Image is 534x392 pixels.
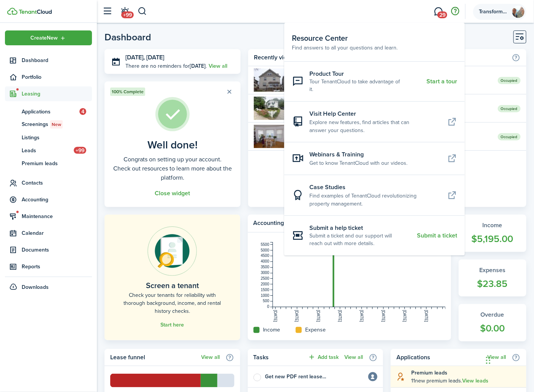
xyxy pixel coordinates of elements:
button: Open resource center [449,5,462,18]
span: Transformative Realty LLC [479,9,509,14]
span: Applications [22,108,79,116]
button: Open menu [5,30,92,45]
explanation-description: 11 new premium leads . [411,377,521,385]
a: Start here [160,322,184,328]
tspan: 2000 [261,282,269,286]
widget-stats-count: $0.00 [466,321,519,336]
span: 100% Complete [112,88,144,95]
a: Webinars & TrainingGet to know TenantCloud with our videos. [284,142,465,175]
widget-stats-title: Income [466,221,519,230]
resource-center-item-link: Start a tour [426,78,457,85]
a: Dashboard [5,53,92,68]
a: View leads [462,378,488,384]
tspan: [DATE] [424,310,428,322]
b: [DATE] [190,62,206,70]
button: Open sidebar [100,4,115,19]
widget-stats-title: Overdue [466,310,519,319]
span: Resource Center [292,32,348,44]
tspan: 1000 [261,293,269,298]
a: Reports [5,259,92,274]
tspan: 0 [267,305,269,309]
well-done-title: Well done! [147,139,198,151]
button: Search [138,5,147,18]
button: Product TourTour TenantCloud to take advantage of it.Start a tour [284,61,465,101]
home-widget-title: Tasks [254,353,304,362]
span: Reports [22,263,92,271]
button: Close widget [155,190,190,197]
tspan: 2500 [261,276,269,280]
tspan: [DATE] [273,310,277,322]
home-widget-title: Applications [396,353,484,362]
a: View all [209,62,227,70]
span: Leads [22,147,74,155]
resource-center-item-title: Visit Help Center [309,109,441,118]
tspan: [DATE] [402,310,407,322]
header-page-title: Dashboard [105,32,151,42]
resource-center-item-title: Product Tour [309,69,421,78]
a: Case StudiesFind examples of TenantCloud revolutionizing property management. [284,175,465,215]
span: Downloads [22,283,49,291]
span: Calendar [22,229,92,237]
button: Close [224,86,235,97]
resource-center-item-title: Case Studies [309,183,441,192]
span: +99 [74,147,86,154]
resource-center-item-description: Find examples of TenantCloud revolutionizing property management. [309,192,441,208]
iframe: Chat Widget [484,341,522,378]
span: Occupied [498,77,521,84]
a: View all [344,354,363,360]
img: Online payments [147,226,197,276]
well-done-description: Congrats on setting up your account. Check out resources to learn more about the platform. [110,155,235,182]
span: Contacts [22,179,92,187]
span: Maintenance [22,212,92,220]
tspan: [DATE] [381,310,385,322]
home-widget-title: Lease funnel [110,353,198,362]
span: +99 [121,11,134,18]
a: Leads+99 [5,144,92,157]
resource-center-item-title: Submit a help ticket [309,223,411,232]
resource-center-header-description: Find answers to all your questions and learn. [292,44,457,52]
home-widget-title: Income [263,326,280,334]
i: soft [396,372,406,381]
tspan: 500 [263,299,269,303]
button: Customise [513,30,526,43]
tspan: [DATE] [295,310,299,322]
resource-center-item-description: Explore new features, find articles that can answer your questions. [309,118,441,134]
resource-center-item-description: Tour TenantCloud to take advantage of it. [309,78,421,94]
a: Expenses$23.85 [459,260,526,297]
a: Visit Help CenterExplore new features, find articles that can answer your questions. [284,101,465,142]
resource-center-item-link: Submit a ticket [417,232,457,239]
img: TenantCloud [19,10,52,14]
span: 29 [437,11,447,18]
span: Dashboard [22,56,92,64]
home-widget-title: Expense [306,326,326,334]
img: 1 [254,97,284,120]
home-widget-title: Accounting [254,218,364,228]
explanation-title: Premium leads [411,369,521,377]
a: View all [201,354,220,360]
tspan: 3500 [261,265,269,269]
span: Portfolio [22,73,92,81]
home-placeholder-title: Screen a tenant [146,280,199,291]
span: Leasing [22,90,92,98]
home-widget-title: Recently viewed [254,53,508,62]
tspan: 4500 [261,254,269,258]
a: Overdue$0.00 [459,304,526,341]
tspan: 5000 [261,248,269,252]
span: Documents [22,246,92,254]
img: TenantCloud [7,8,17,15]
a: Notifications [118,2,132,21]
a: Messaging [431,2,446,21]
a: Income$5,195.00 [459,215,526,252]
resource-center-item-description: Get to know TenantCloud with our videos. [309,159,423,167]
span: 4 [79,108,86,115]
button: Add task [308,353,339,362]
tspan: [DATE] [360,310,364,322]
widget-stats-count: $23.85 [466,277,519,291]
tspan: 5500 [261,242,269,247]
widget-stats-title: Expenses [466,266,519,275]
span: Premium leads [22,159,92,167]
span: Occupied [498,105,521,112]
tspan: [DATE] [338,310,342,322]
span: Accounting [22,196,92,204]
resource-center-item-title: Webinars & Training [309,150,423,159]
